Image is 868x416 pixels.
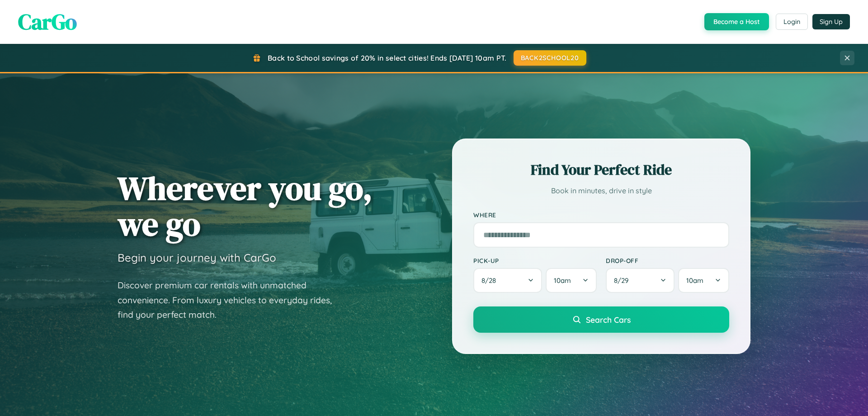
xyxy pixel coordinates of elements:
h3: Begin your journey with CarGo [118,251,276,264]
label: Drop-off [606,257,729,264]
span: Search Cars [586,315,631,325]
p: Book in minutes, drive in style [473,184,729,197]
span: CarGo [18,7,77,37]
span: Back to School savings of 20% in select cities! Ends [DATE] 10am PT. [268,53,506,62]
button: Sign Up [812,14,850,29]
span: 8 / 28 [481,276,500,285]
button: BACK2SCHOOL20 [514,50,586,66]
button: Search Cars [473,306,729,333]
span: 10am [686,276,703,285]
label: Where [473,211,729,219]
label: Pick-up [473,257,597,264]
h1: Wherever you go, we go [118,170,373,242]
button: 10am [678,268,729,293]
button: 8/28 [473,268,542,293]
p: Discover premium car rentals with unmatched convenience. From luxury vehicles to everyday rides, ... [118,278,344,322]
button: Become a Host [704,13,769,30]
span: 8 / 29 [614,276,633,285]
button: 10am [546,268,597,293]
span: 10am [554,276,571,285]
h2: Find Your Perfect Ride [473,160,729,180]
button: Login [776,14,808,30]
button: 8/29 [606,268,675,293]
